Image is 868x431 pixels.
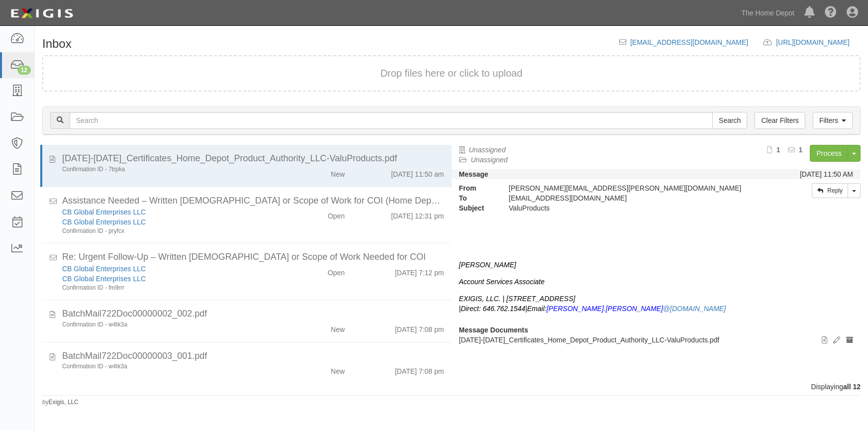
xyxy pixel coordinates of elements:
[755,112,805,129] a: Clear Filters
[459,278,545,286] i: Account Services Associate
[459,295,576,313] i: EXIGIS, LLC. | [STREET_ADDRESS] |Direct: 646.762.1544|Email:
[62,308,444,321] div: BatchMail722Doc00000002_002.pdf
[469,146,506,154] a: Unassigned
[547,305,726,313] i: [PERSON_NAME].[PERSON_NAME]
[810,145,848,162] a: Process
[736,3,799,23] a: The Home Depot
[459,335,854,345] p: [DATE]-[DATE]_Certificates_Home_Depot_Product_Authority_LLC-ValuProducts.pdf
[328,207,345,221] div: Open
[452,193,501,203] strong: To
[452,203,501,213] strong: Subject
[843,383,861,391] b: all 12
[62,195,444,208] div: Assistance Needed – Written Contract or Scope of Work for COI (Home Depot Onboarding)
[846,337,853,344] i: Archive document
[471,156,508,164] a: Unassigned
[381,66,523,81] button: Drop files here or click to upload
[395,264,444,278] div: [DATE] 7:12 pm
[62,251,444,264] div: Re: Urgent Follow-Up – Written Contract or Scope of Work Needed for COI
[7,4,76,22] img: logo-5460c22ac91f19d4615b14bd174203de0afe785f0fc80cf4dbbc73dc1793850b.png
[331,362,345,376] div: New
[35,382,868,392] div: Displaying
[331,165,345,179] div: New
[395,321,444,334] div: [DATE] 7:08 pm
[833,337,840,344] i: Edit document
[630,38,748,46] a: [EMAIL_ADDRESS][DOMAIN_NAME]
[70,112,713,129] input: Search
[42,37,72,50] h1: Inbox
[825,7,837,19] i: Help Center - Complianz
[391,207,444,221] div: [DATE] 12:31 pm
[62,227,279,235] div: Confirmation ID - pryfcx
[501,183,751,193] div: [PERSON_NAME][EMAIL_ADDRESS][PERSON_NAME][DOMAIN_NAME]
[712,112,747,129] input: Search
[62,208,146,216] a: CB Global Enterprises LLC
[17,66,31,75] div: 12
[331,321,345,334] div: New
[62,152,444,165] div: 2025-2026_Certificates_Home_Depot_Product_Authority_LLC-ValuProducts.pdf
[62,362,279,371] div: Confirmation ID - w4tk3a
[799,146,803,154] b: 1
[62,284,279,292] div: Confirmation ID - fm9rrr
[459,170,488,178] strong: Message
[395,362,444,376] div: [DATE] 7:08 pm
[459,261,516,269] i: [PERSON_NAME]
[822,337,827,344] i: View
[62,265,146,273] a: CB Global Enterprises LLC
[452,183,501,193] strong: From
[328,264,345,278] div: Open
[800,169,853,179] div: [DATE] 11:50 AM
[42,398,79,407] small: by
[776,146,780,154] b: 1
[776,38,861,46] a: [URL][DOMAIN_NAME]
[663,305,726,313] a: @[DOMAIN_NAME]
[62,165,279,174] div: Confirmation ID - 7trpka
[49,399,79,406] a: Exigis, LLC
[459,326,528,334] strong: Message Documents
[62,218,146,226] a: CB Global Enterprises LLC
[62,350,444,363] div: BatchMail722Doc00000003_001.pdf
[62,321,279,329] div: Confirmation ID - w4tk3a
[813,112,853,129] a: Filters
[62,275,146,283] a: CB Global Enterprises LLC
[501,203,751,213] div: ValuProducts
[391,165,444,179] div: [DATE] 11:50 am
[812,183,848,198] a: Reply
[501,193,751,203] div: inbox@thdmerchandising.complianz.com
